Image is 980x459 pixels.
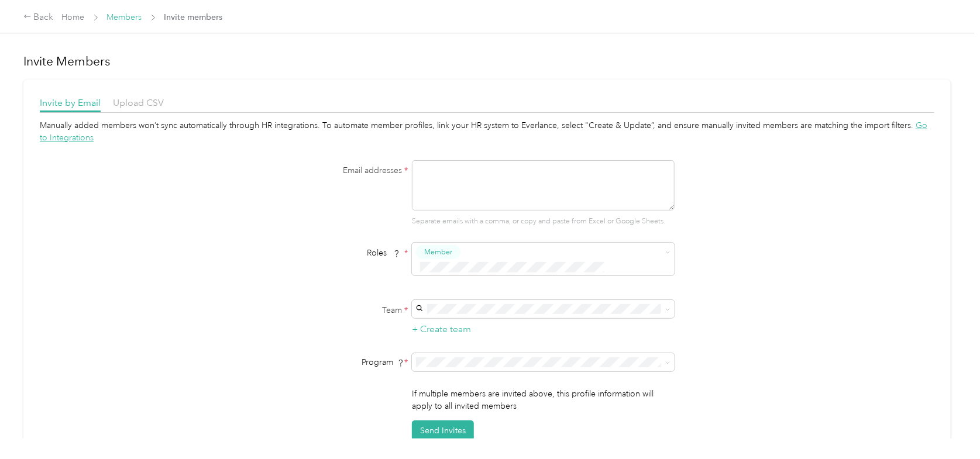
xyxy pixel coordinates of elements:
p: If multiple members are invited above, this profile information will apply to all invited members [412,388,675,412]
button: Member [416,245,460,260]
div: Manually added members won’t sync automatically through HR integrations. To automate member profi... [40,119,934,144]
span: Invite members [164,11,223,23]
span: Invite by Email [40,97,101,108]
button: Send Invites [412,420,474,441]
label: Team [262,304,408,316]
button: + Create team [412,322,471,337]
span: Roles [363,244,404,262]
a: Home [62,12,85,22]
p: Separate emails with a comma, or copy and paste from Excel or Google Sheets. [412,216,675,227]
span: Go to Integrations [40,120,927,143]
h1: Invite Members [23,53,951,70]
iframe: Everlance-gr Chat Button Frame [914,394,980,459]
label: Email addresses [262,164,408,177]
a: Members [107,12,142,22]
div: Program [262,356,408,368]
div: Back [23,11,54,25]
span: Member [424,247,452,257]
span: Upload CSV [113,97,164,108]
